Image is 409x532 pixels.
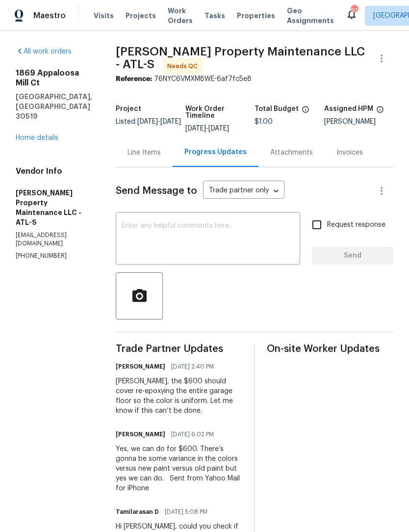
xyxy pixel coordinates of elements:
[33,11,66,21] span: Maestro
[16,134,58,141] a: Home details
[204,12,225,19] span: Tasks
[185,106,255,119] h5: Work Order Timeline
[116,444,242,493] div: Yes, we can do for $600. There’s gonna be some variance in the colors versus new paint versus old...
[116,344,242,354] span: Trade Partner Updates
[116,429,165,439] h6: [PERSON_NAME]
[94,11,114,21] span: Visits
[287,6,334,26] span: Geo Assignments
[16,188,92,227] h5: [PERSON_NAME] Property Maintenance LLC - ATL-S
[324,106,373,112] h5: Assigned HPM
[327,220,385,230] span: Request response
[255,106,299,112] h5: Total Budget
[126,11,156,21] span: Projects
[137,118,158,125] span: [DATE]
[237,11,275,21] span: Properties
[128,148,161,158] div: Line Items
[171,429,214,439] span: [DATE] 6:02 PM
[116,106,141,112] h5: Project
[16,166,92,176] h4: Vendor Info
[185,125,206,132] span: [DATE]
[208,125,229,132] span: [DATE]
[165,507,207,517] span: [DATE] 5:08 PM
[16,231,92,248] p: [EMAIL_ADDRESS][DOMAIN_NAME]
[116,118,181,125] span: Listed
[116,362,165,372] h6: [PERSON_NAME]
[160,118,181,125] span: [DATE]
[116,76,152,82] b: Reference:
[185,125,229,132] span: -
[376,106,384,118] span: The hpm assigned to this work order.
[116,46,365,70] span: [PERSON_NAME] Property Maintenance LLC - ATL-S
[116,186,197,196] span: Send Message to
[171,362,214,372] span: [DATE] 2:40 PM
[351,6,358,16] div: 97
[184,147,247,157] div: Progress Updates
[203,183,284,199] div: Trade partner only
[16,48,72,55] a: All work orders
[336,148,363,158] div: Invoices
[270,148,313,158] div: Attachments
[116,507,159,517] h6: Tamilarasan D
[137,118,181,125] span: -
[116,376,242,416] div: [PERSON_NAME], the $600 should cover re-epoxying the entire garage floor so the color is uniform....
[302,106,309,118] span: The total cost of line items that have been proposed by Opendoor. This sum includes line items th...
[267,344,393,354] span: On-site Worker Updates
[16,92,92,121] h5: [GEOGRAPHIC_DATA], [GEOGRAPHIC_DATA] 30519
[167,61,202,71] span: Needs QC
[16,68,92,88] h2: 1869 Appaloosa Mill Ct
[16,252,92,260] p: [PHONE_NUMBER]
[324,118,394,125] div: [PERSON_NAME]
[255,118,273,125] span: $1.00
[168,6,193,26] span: Work Orders
[116,74,393,84] div: 76NYC6VMXM8WE-6af7fc5e8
